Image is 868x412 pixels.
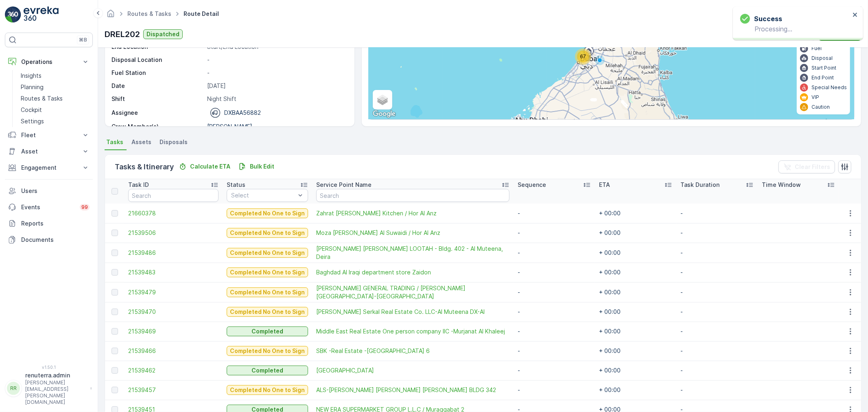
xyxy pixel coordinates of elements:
button: Completed No One to Sign [227,385,308,395]
p: 99 [81,204,88,210]
a: Insights [17,70,93,81]
a: Middle East Real Estate One person company llC -Murjanat Al Khaleej [316,327,509,335]
a: ALS-HAMAD SULTAN SAIF BELJAFLA AL MANSOORI BLDG 342 [316,386,509,394]
button: Completed No One to Sign [227,287,308,297]
a: 21660378 [128,209,219,217]
p: ⌘B [79,37,87,43]
div: 67 [575,48,591,65]
a: Cockpit [17,104,93,116]
td: - [514,204,595,223]
a: 21539457 [128,386,219,394]
input: Search [128,189,219,202]
p: End Point [811,75,834,81]
button: Asset [5,143,93,160]
a: 21539470 [128,308,219,316]
a: Zahrat Al Nahar Kitchen / Hor Al Anz [316,209,509,217]
td: - [514,361,595,380]
p: Disposal [811,55,833,61]
p: Status [227,181,245,189]
span: Moza [PERSON_NAME] Al Suwaidi / Hor Al Anz [316,229,509,237]
input: Search [316,189,509,202]
p: Planning [21,83,44,91]
td: - [676,243,758,263]
p: Task Duration [680,181,719,189]
td: + 00:00 [595,361,676,380]
img: logo_light-DOdMpM7g.png [24,7,59,23]
a: Layers [374,91,391,109]
p: Crew Member(s) [112,123,204,131]
p: Shift [112,95,204,103]
button: Calculate ETA [175,162,234,171]
a: 21539479 [128,288,219,296]
div: RR [7,382,20,395]
button: RRrenuterra.admin[PERSON_NAME][EMAIL_ADDRESS][PERSON_NAME][DOMAIN_NAME] [5,371,93,405]
p: Disposal Location [112,56,204,64]
a: 21539462 [128,366,219,375]
p: - [207,56,346,64]
span: Assets [131,138,151,146]
span: Zahrat [PERSON_NAME] Kitchen / Hor Al Anz [316,209,509,217]
a: Events99 [5,199,93,215]
button: Completed No One to Sign [227,346,308,356]
div: Toggle Row Selected [112,210,118,217]
p: Special Needs [811,84,847,91]
div: Toggle Row Selected [112,387,118,393]
p: Completed No One to Sign [230,288,305,296]
td: - [514,322,595,341]
p: [PERSON_NAME][EMAIL_ADDRESS][PERSON_NAME][DOMAIN_NAME] [25,379,86,405]
button: Completed No One to Sign [227,307,308,317]
td: - [514,302,595,322]
p: [DATE] [207,82,346,90]
td: + 00:00 [595,243,676,263]
a: Users [5,183,93,199]
a: Routes & Tasks [17,93,93,104]
p: Reports [21,219,90,228]
a: 21539466 [128,347,219,355]
a: Reports [5,215,93,232]
p: Sequence [518,181,546,189]
p: Tasks & Itinerary [115,161,174,173]
a: 21539506 [128,229,219,237]
span: [PERSON_NAME] Serkal Real Estate Co. LLC-Al Muteena DX-Al [316,308,509,316]
td: - [676,380,758,400]
td: - [676,204,758,223]
div: Toggle Row Selected [112,328,118,335]
a: GOLDEN SANDS HOTEL CREEK [316,366,509,375]
p: Start Point [811,65,836,71]
p: Completed No One to Sign [230,347,305,355]
button: Completed [227,366,308,375]
p: Assignee [112,109,138,117]
img: Google [371,109,398,119]
button: Completed No One to Sign [227,228,308,238]
p: Completed [251,366,283,375]
td: - [514,263,595,282]
a: SBK -Real Estate -Shengaiti 6 [316,347,509,355]
p: Fuel [811,45,822,52]
p: Completed No One to Sign [230,249,305,257]
button: Completed No One to Sign [227,267,308,277]
td: + 00:00 [595,322,676,341]
button: Operations [5,54,93,70]
p: Asset [21,147,77,156]
p: Completed No One to Sign [230,386,305,394]
p: Date [112,82,204,90]
a: Naseer Bin Abdullatif Al Serkal Real Estate Co. LLC-Al Muteena DX-Al [316,308,509,316]
button: Completed [227,327,308,336]
p: [PERSON_NAME]... [207,123,257,130]
a: 21539469 [128,327,219,335]
td: + 00:00 [595,223,676,243]
button: Completed No One to Sign [227,248,308,258]
button: Fleet [5,127,93,143]
span: 21539483 [128,268,219,276]
a: Baghdad Al Iraqi department store Zaidon [316,268,509,276]
td: - [676,302,758,322]
td: - [676,361,758,380]
p: Completed No One to Sign [230,268,305,276]
p: Completed No One to Sign [230,229,305,237]
p: Routes & Tasks [21,94,63,103]
p: Completed No One to Sign [230,308,305,316]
